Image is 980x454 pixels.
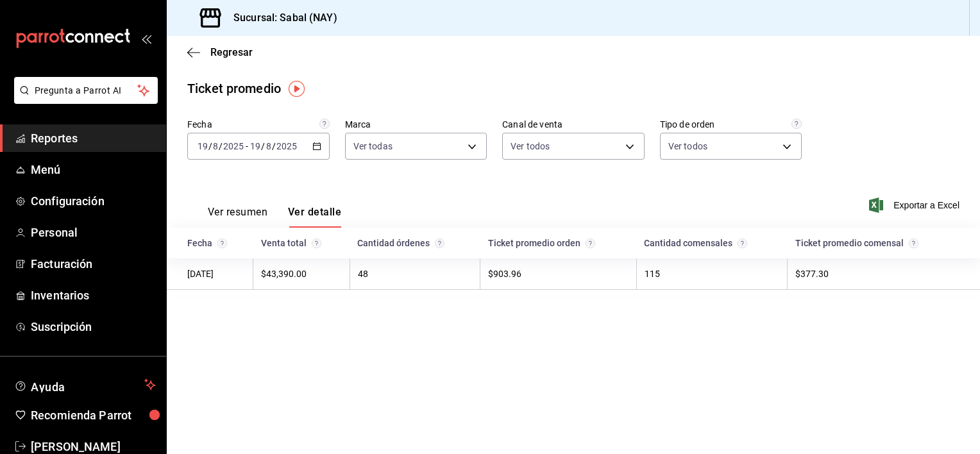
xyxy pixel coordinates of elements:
span: - [246,141,248,151]
input: -- [266,141,272,151]
span: Pregunta a Parrot AI [35,84,138,97]
label: Fecha [187,120,330,129]
span: Ver todas [353,140,393,153]
span: Facturación [31,255,156,273]
input: -- [249,141,261,151]
svg: Cantidad de órdenes en el día. [435,239,444,248]
button: Ver detalle [288,206,341,228]
td: 48 [350,258,480,290]
button: Regresar [187,46,253,58]
span: Ayuda [31,377,139,392]
div: Ticket promedio comensal [795,238,959,248]
span: / [208,141,212,151]
span: / [272,141,276,151]
div: Fecha [187,238,246,248]
a: Pregunta a Parrot AI [9,93,158,106]
svg: Suma del total de las órdenes del día considerando: Cargos por servicio, Descuentos de artículos,... [312,239,321,248]
span: Ver todos [668,140,707,153]
td: $903.96 [480,258,636,290]
span: Recomienda Parrot [31,407,156,424]
svg: Venta total / Cantidad de órdenes. [586,239,595,248]
span: Suscripción [31,318,156,335]
div: Venta total [261,238,342,248]
td: 115 [636,258,788,290]
svg: Todas las órdenes contabilizan 1 comensal a excepción de órdenes de mesa con comensales obligator... [791,119,802,129]
label: Marca [345,120,487,129]
div: Ticket promedio [187,79,281,98]
input: -- [197,141,208,151]
button: Ver resumen [208,206,267,228]
button: Exportar a Excel [872,198,959,213]
svg: Comensales atendidos en el día. [738,239,747,248]
label: Tipo de orden [660,120,802,129]
span: Menú [31,161,156,178]
td: $377.30 [788,258,980,290]
label: Canal de venta [502,120,645,129]
div: Ticket promedio orden [488,238,629,248]
span: Configuración [31,192,156,210]
svg: Solamente se muestran las fechas con venta. [217,239,227,248]
span: / [219,141,223,151]
svg: Información delimitada a máximo 62 días. [319,119,330,129]
button: open_drawer_menu [141,33,151,44]
img: Tooltip marker [289,81,305,97]
input: ---- [223,141,244,151]
div: Cantidad comensales [644,238,780,248]
input: ---- [276,141,298,151]
div: navigation tabs [208,206,341,228]
span: Ver todos [511,140,550,153]
span: Personal [31,224,156,241]
input: -- [212,141,219,151]
h3: Sucursal: Sabal (NAY) [223,10,337,26]
span: Inventarios [31,287,156,304]
span: / [261,141,265,151]
td: [DATE] [167,258,253,290]
svg: Venta total / Cantidad de comensales. [909,239,918,248]
td: $43,390.00 [253,258,350,290]
span: Regresar [210,46,253,58]
button: Pregunta a Parrot AI [14,77,158,104]
div: Cantidad órdenes [357,238,473,248]
span: Reportes [31,130,156,147]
